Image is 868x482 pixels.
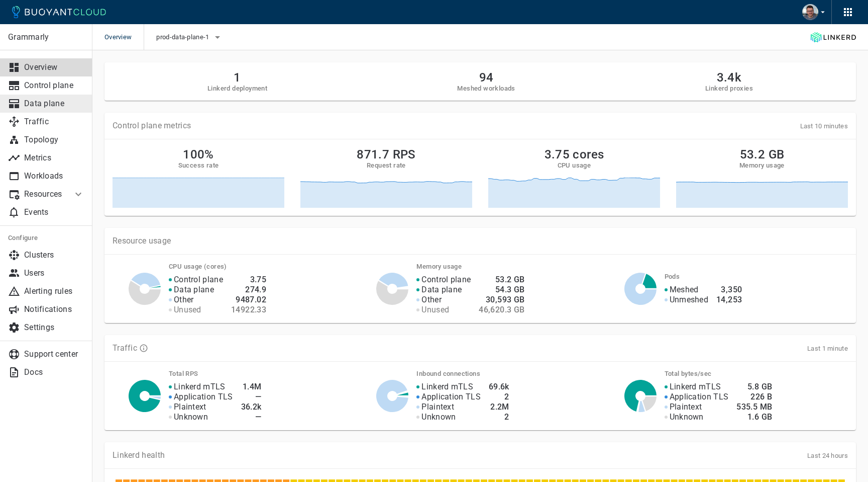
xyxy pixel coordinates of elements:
p: Metrics [24,153,84,163]
p: Events [24,207,84,217]
h2: 3.75 cores [545,147,604,162]
h2: 3.4k [705,70,753,85]
span: Overview [104,24,144,50]
h2: 871.7 RPS [357,147,416,162]
p: Data plane [174,285,214,295]
h5: Meshed workloads [457,85,515,93]
h4: 3.75 [231,275,266,285]
a: 871.7 RPSRequest rate [300,147,472,208]
button: prod-data-plane-1 [156,30,223,45]
p: Clusters [24,250,84,260]
h4: — [241,412,262,422]
p: Control plane [24,81,84,91]
h4: 9487.02 [231,295,266,305]
p: Unused [174,305,201,315]
p: Linkerd mTLS [174,382,226,392]
p: Unknown [174,412,208,422]
h5: CPU usage [558,162,591,170]
a: 100%Success rate [113,147,284,208]
p: Resources [24,189,64,199]
h4: 535.5 MB [736,402,772,412]
p: Data plane [421,285,462,295]
h5: Success rate [178,162,219,170]
p: Plaintext [174,402,206,412]
a: 53.2 GBMemory usage [676,147,848,208]
h5: Linkerd proxies [705,85,753,93]
p: Linkerd mTLS [670,382,721,392]
p: Support center [24,349,84,359]
p: Unused [421,305,449,315]
h4: 36.2k [241,402,262,412]
p: Grammarly [8,32,84,42]
a: 3.75 coresCPU usage [488,147,660,208]
span: Last 10 minutes [800,122,848,130]
h4: 3,350 [716,285,742,295]
h2: 53.2 GB [740,147,785,162]
p: Plaintext [670,402,702,412]
p: Other [421,295,442,305]
img: Alex Zakhariash [802,4,818,20]
p: Control plane metrics [113,121,191,131]
h2: 1 [207,70,267,85]
p: Alerting rules [24,286,84,296]
span: prod-data-plane-1 [156,33,211,41]
h4: 2 [489,392,509,402]
h2: 94 [457,70,515,85]
h4: 14922.33 [231,305,266,315]
p: Control plane [421,275,471,285]
h5: Configure [8,234,84,242]
p: Resource usage [113,236,848,246]
p: Settings [24,323,84,333]
p: Traffic [113,343,137,353]
h4: 14,253 [716,295,742,305]
p: Data plane [24,99,84,109]
p: Meshed [670,285,699,295]
p: Unknown [421,412,456,422]
p: Linkerd mTLS [421,382,473,392]
h4: 30,593 GB [479,295,524,305]
h4: 5.8 GB [736,382,772,392]
svg: TLS data is compiled from traffic seen by Linkerd proxies. RPS and TCP bytes reflect both inbound... [139,344,148,353]
p: Notifications [24,304,84,314]
h4: 1.6 GB [736,412,772,422]
p: Traffic [24,117,84,127]
h4: 53.2 GB [479,275,524,285]
p: Overview [24,62,84,72]
h2: 100% [183,147,214,162]
p: Other [174,295,194,305]
p: Unknown [670,412,704,422]
p: Docs [24,367,84,377]
p: Workloads [24,171,84,181]
h4: 54.3 GB [479,285,524,295]
p: Users [24,268,84,278]
h4: 274.9 [231,285,266,295]
h4: 1.4M [241,382,262,392]
h4: 69.6k [489,382,509,392]
span: Last 1 minute [807,345,848,352]
h4: 46,620.3 GB [479,305,524,315]
h4: 2 [489,412,509,422]
p: Application TLS [174,392,233,402]
p: Unmeshed [670,295,708,305]
h4: 226 B [736,392,772,402]
p: Plaintext [421,402,454,412]
p: Topology [24,135,84,145]
h4: — [241,392,262,402]
h5: Request rate [367,162,406,170]
h4: 2.2M [489,402,509,412]
h5: Linkerd deployment [207,85,267,93]
p: Linkerd health [113,450,165,460]
p: Application TLS [421,392,481,402]
span: Last 24 hours [807,452,848,459]
h5: Memory usage [739,162,785,170]
p: Control plane [174,275,223,285]
p: Application TLS [670,392,729,402]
